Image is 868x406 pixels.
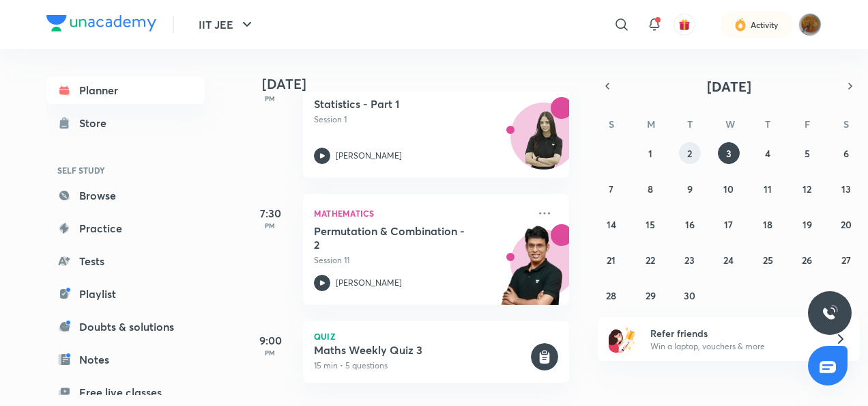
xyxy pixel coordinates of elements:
h5: 7:30 [243,205,298,221]
abbr: September 1, 2025 [648,147,652,160]
abbr: September 28, 2025 [606,289,616,302]
abbr: Thursday [765,118,770,131]
abbr: September 7, 2025 [609,182,613,195]
button: September 13, 2025 [835,178,857,200]
button: September 3, 2025 [718,142,740,164]
p: PM [243,94,298,103]
abbr: September 13, 2025 [841,182,851,195]
img: ttu [822,305,838,321]
a: Company Logo [46,15,156,35]
button: avatar [674,14,695,36]
abbr: September 26, 2025 [802,254,812,267]
button: September 18, 2025 [757,213,779,235]
abbr: September 29, 2025 [646,289,656,302]
a: Free live classes [46,379,205,406]
button: September 8, 2025 [639,178,661,200]
abbr: September 9, 2025 [687,182,693,195]
button: September 4, 2025 [757,142,779,164]
button: September 19, 2025 [796,213,818,235]
a: Playlist [46,280,205,308]
p: PM [243,349,298,357]
h5: Permutation & Combination - 2 [314,224,484,252]
abbr: September 14, 2025 [607,218,616,231]
abbr: September 4, 2025 [765,147,770,160]
button: September 20, 2025 [835,213,857,235]
h5: 9:00 [243,332,298,349]
abbr: September 12, 2025 [802,182,811,195]
button: September 24, 2025 [718,249,740,271]
abbr: September 22, 2025 [646,254,655,267]
h5: Statistics - Part 1 [314,97,484,111]
button: September 9, 2025 [679,178,701,200]
p: Win a laptop, vouchers & more [650,340,818,353]
abbr: September 8, 2025 [648,182,653,195]
button: September 14, 2025 [601,213,622,235]
abbr: September 17, 2025 [724,218,733,231]
h6: SELF STUDY [46,159,205,182]
h6: Refer friends [650,326,818,340]
abbr: September 27, 2025 [841,254,851,267]
a: Notes [46,346,205,373]
button: September 17, 2025 [718,213,740,235]
button: September 22, 2025 [639,249,661,271]
button: September 6, 2025 [835,142,857,164]
abbr: Saturday [843,118,849,131]
button: September 12, 2025 [796,178,818,200]
button: September 11, 2025 [757,178,779,200]
p: 15 min • 5 questions [314,360,528,372]
a: Doubts & solutions [46,313,205,340]
abbr: September 2, 2025 [687,147,692,160]
img: activity [734,16,747,33]
h5: Maths Weekly Quiz 3 [314,343,528,357]
abbr: September 16, 2025 [685,218,695,231]
button: September 30, 2025 [679,284,701,306]
p: Mathematics [314,205,528,221]
p: PM [243,221,298,230]
p: [PERSON_NAME] [336,150,402,162]
button: September 7, 2025 [601,178,622,200]
button: September 5, 2025 [796,142,818,164]
abbr: September 6, 2025 [843,147,849,160]
abbr: September 3, 2025 [726,147,732,160]
a: Practice [46,215,205,242]
abbr: September 25, 2025 [763,254,773,267]
abbr: September 23, 2025 [684,254,695,267]
button: September 28, 2025 [601,284,622,306]
button: September 2, 2025 [679,142,701,164]
div: Store [79,115,115,131]
abbr: September 24, 2025 [723,254,734,267]
img: referral [609,325,636,353]
p: Quiz [314,332,558,340]
span: [DATE] [707,77,751,96]
abbr: September 15, 2025 [646,218,655,231]
a: Browse [46,182,205,209]
img: avatar [678,18,691,31]
button: [DATE] [617,77,841,96]
button: September 21, 2025 [601,249,622,271]
p: [PERSON_NAME] [336,277,402,289]
button: September 25, 2025 [757,249,779,271]
button: September 1, 2025 [639,142,661,164]
abbr: Sunday [609,118,614,131]
abbr: September 5, 2025 [805,147,810,160]
button: September 16, 2025 [679,213,701,235]
abbr: September 11, 2025 [764,182,772,195]
button: IIT JEE [190,11,263,38]
h4: [DATE] [262,76,583,92]
img: unacademy [494,224,569,319]
button: September 29, 2025 [639,284,661,306]
abbr: Friday [805,118,810,131]
abbr: September 21, 2025 [607,254,616,267]
button: September 15, 2025 [639,213,661,235]
img: Avatar [511,110,577,176]
a: Planner [46,77,205,104]
p: Session 11 [314,254,528,267]
a: Tests [46,247,205,275]
button: September 26, 2025 [796,249,818,271]
abbr: September 19, 2025 [802,218,812,231]
a: Store [46,109,205,137]
abbr: September 20, 2025 [841,218,852,231]
abbr: September 10, 2025 [723,182,734,195]
abbr: September 30, 2025 [684,289,695,302]
img: Company Logo [46,15,156,31]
